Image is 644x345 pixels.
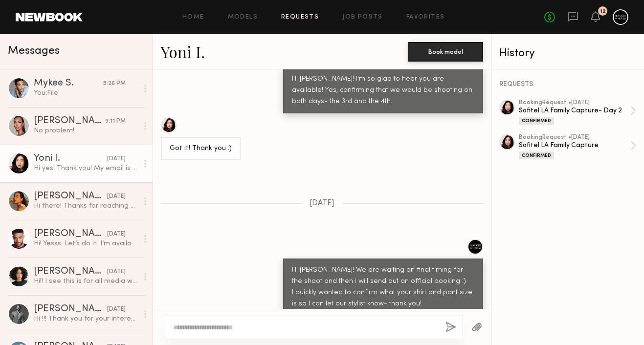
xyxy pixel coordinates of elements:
[342,14,383,21] a: Job Posts
[519,100,636,125] a: bookingRequest •[DATE]Sofitel LA Family Capture- Day 2Confirmed
[519,100,630,106] div: booking Request • [DATE]
[499,81,636,88] div: REQUESTS
[34,79,103,88] div: Mykee S.
[8,45,60,57] span: Messages
[34,314,138,323] div: Hi !!! Thank you for your interest! I am currently booked out until the end of October, I’ve reac...
[406,14,445,21] a: Favorites
[34,277,138,286] div: Hi!! I see this is for all media worldwide in perpetuity. Is this the intended usage for this adv...
[499,48,636,59] div: History
[105,117,126,126] div: 9:11 PM
[34,267,107,277] div: [PERSON_NAME]
[519,151,554,159] div: Confirmed
[228,14,258,21] a: Models
[34,201,138,211] div: Hi there! Thanks for reaching out, I could possibly make [DATE] work, but [DATE] is actually bett...
[34,116,105,126] div: [PERSON_NAME]
[34,304,107,314] div: [PERSON_NAME]
[519,117,554,125] div: Confirmed
[103,79,126,88] div: 5:26 PM
[107,154,126,164] div: [DATE]
[34,88,138,98] div: You: File
[310,199,334,208] span: [DATE]
[34,126,138,135] div: No problem!
[34,239,138,248] div: Hi! Yesss. Let’s do it. I’m available.
[519,134,636,159] a: bookingRequest •[DATE]Sofitel LA Family CaptureConfirmed
[519,134,630,141] div: booking Request • [DATE]
[161,41,205,62] a: Yoni I.
[519,141,630,150] div: Sofitel LA Family Capture
[170,143,232,154] div: Got it! Thank you :)
[600,9,606,14] div: 12
[34,154,107,164] div: Yoni I.
[107,305,126,314] div: [DATE]
[182,14,204,21] a: Home
[107,230,126,239] div: [DATE]
[292,265,474,310] div: Hi [PERSON_NAME]! We are waiting on final timing for the shoot and then i will send out an offici...
[107,192,126,201] div: [DATE]
[34,192,107,201] div: [PERSON_NAME]
[107,267,126,277] div: [DATE]
[519,106,630,115] div: Sofitel LA Family Capture- Day 2
[292,74,474,108] div: Hi [PERSON_NAME]! I'm so glad to hear you are available! Yes, confirming that we would be shootin...
[408,47,483,55] a: Book model
[34,229,107,239] div: [PERSON_NAME]
[34,164,138,173] div: Hi yes! Thank you! My email is [EMAIL_ADDRESS][DOMAIN_NAME]
[408,42,483,62] button: Book model
[281,14,319,21] a: Requests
